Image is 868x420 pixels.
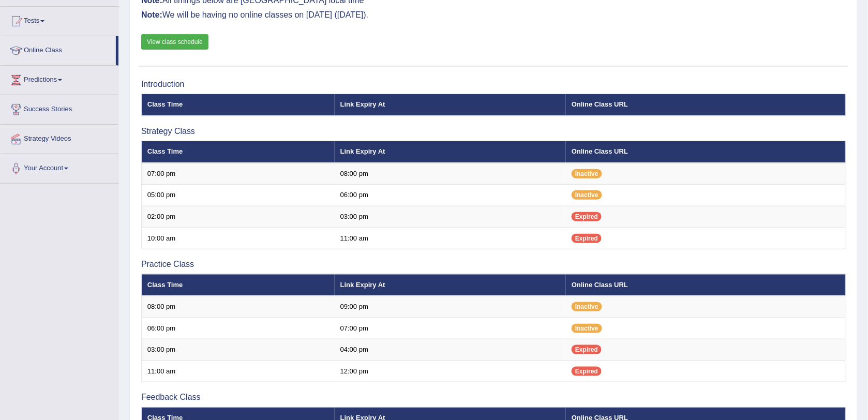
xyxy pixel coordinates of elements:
[566,94,845,116] th: Online Class URL
[572,302,602,311] span: Inactive
[335,185,566,206] td: 06:00 pm
[142,185,335,206] td: 05:00 pm
[335,228,566,249] td: 11:00 am
[1,125,118,151] a: Strategy Videos
[572,234,602,243] span: Expired
[566,274,845,296] th: Online Class URL
[335,94,566,116] th: Link Expiry At
[142,274,335,296] th: Class Time
[142,339,335,361] td: 03:00 pm
[335,141,566,163] th: Link Expiry At
[141,80,846,89] h3: Introduction
[335,274,566,296] th: Link Expiry At
[141,34,208,50] a: View class schedule
[335,163,566,185] td: 08:00 pm
[142,228,335,249] td: 10:00 am
[335,318,566,339] td: 07:00 pm
[1,154,118,180] a: Your Account
[335,361,566,382] td: 12:00 pm
[335,206,566,228] td: 03:00 pm
[572,169,602,178] span: Inactive
[572,324,602,333] span: Inactive
[142,296,335,318] td: 08:00 pm
[141,127,846,136] h3: Strategy Class
[142,163,335,185] td: 07:00 pm
[141,10,846,20] h3: We will be having no online classes on [DATE] ([DATE]).
[1,66,118,92] a: Predictions
[141,393,846,402] h3: Feedback Class
[1,7,118,33] a: Tests
[1,95,118,121] a: Success Stories
[142,94,335,116] th: Class Time
[335,296,566,318] td: 09:00 pm
[142,361,335,382] td: 11:00 am
[141,260,846,269] h3: Practice Class
[335,339,566,361] td: 04:00 pm
[572,367,602,376] span: Expired
[1,36,116,62] a: Online Class
[141,10,162,19] b: Note:
[572,345,602,354] span: Expired
[566,141,845,163] th: Online Class URL
[142,141,335,163] th: Class Time
[572,212,602,221] span: Expired
[572,190,602,200] span: Inactive
[142,318,335,339] td: 06:00 pm
[142,206,335,228] td: 02:00 pm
